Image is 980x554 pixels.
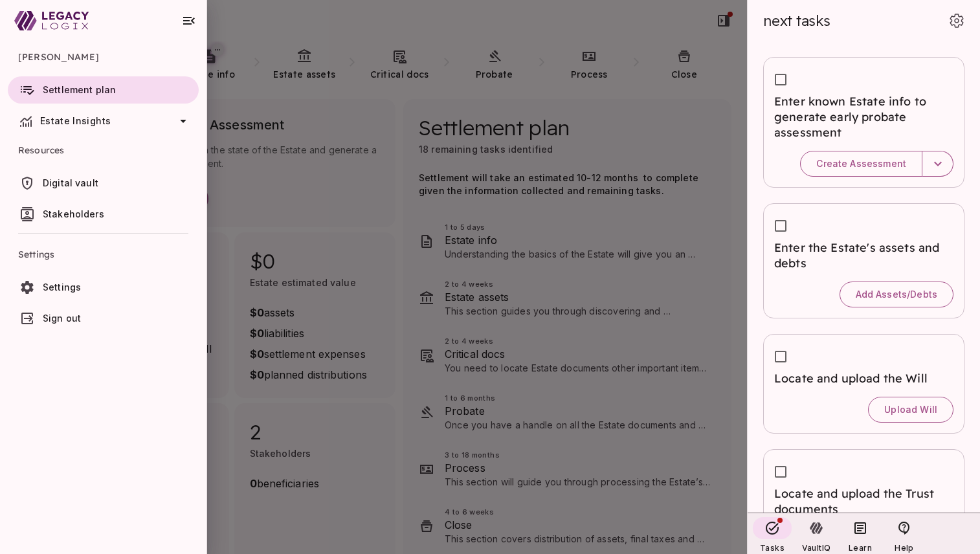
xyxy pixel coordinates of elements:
[774,486,953,517] span: Locate and upload the Trust documents
[856,289,937,300] span: Add Assets/Debts
[884,404,937,415] span: Upload Will
[895,543,913,553] span: Help
[849,543,872,553] span: Learn
[8,201,199,228] a: Stakeholders
[18,41,188,72] span: [PERSON_NAME]
[43,177,98,188] span: Digital vault
[43,84,116,95] span: Settlement plan
[8,274,199,301] a: Settings
[774,94,953,140] span: Enter known Estate info to generate early probate assessment
[18,239,188,270] span: Settings
[816,158,906,170] span: Create Assessment
[8,305,199,332] a: Sign out
[43,282,81,293] span: Settings
[802,543,830,553] span: VaultIQ
[774,240,953,271] span: Enter the Estate's assets and debts
[43,313,81,324] span: Sign out
[43,208,104,219] span: Stakeholders
[8,107,199,135] div: Estate Insights
[8,76,199,104] a: Settlement plan
[763,12,830,30] span: next tasks
[774,371,953,386] span: Locate and upload the Will
[18,135,188,166] span: Resources
[760,543,785,553] span: Tasks
[8,170,199,197] a: Digital vault
[40,115,111,126] span: Estate Insights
